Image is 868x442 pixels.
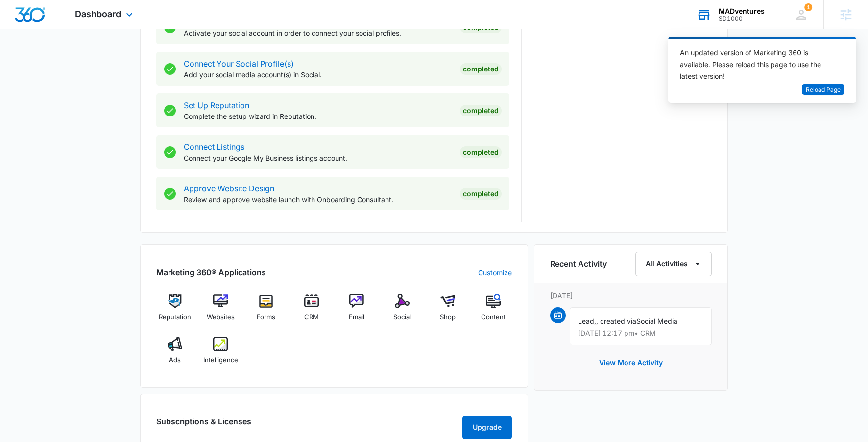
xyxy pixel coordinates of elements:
span: Email [349,312,364,322]
a: Email [338,294,376,329]
button: Reload Page [802,84,844,95]
span: , created via [596,317,636,325]
p: Add your social media account(s) in Social. [184,70,452,80]
p: Connect your Google My Business listings account. [184,153,452,163]
div: Completed [460,105,502,116]
a: Shop [429,294,467,329]
div: notifications count [804,3,812,11]
a: Social [384,294,421,329]
div: Completed [460,188,502,200]
a: Customize [478,267,512,278]
p: Complete the setup wizard in Reputation. [184,111,452,121]
a: Intelligence [202,337,240,372]
h2: Subscriptions & Licenses [156,416,251,435]
span: Intelligence [203,355,238,365]
span: Dashboard [75,9,121,19]
span: 1 [804,3,812,11]
a: Websites [202,294,240,329]
div: account id [719,15,765,22]
a: Set Up Reputation [184,100,249,110]
span: Social Media [636,317,677,325]
div: Completed [460,63,502,75]
div: Completed [460,146,502,158]
a: Content [474,294,512,329]
h2: Marketing 360® Applications [156,266,266,278]
a: Connect Your Social Profile(s) [184,59,294,69]
p: Activate your social account in order to connect your social profiles. [184,28,452,38]
a: Connect Listings [184,142,244,152]
a: Ads [156,337,194,372]
div: An updated version of Marketing 360 is available. Please reload this page to use the latest version! [680,47,833,82]
a: Forms [247,294,285,329]
p: [DATE] [550,290,712,301]
button: View More Activity [589,351,673,374]
button: Upgrade [462,416,512,439]
a: Reputation [156,294,194,329]
span: Forms [257,312,275,322]
div: account name [719,7,765,15]
span: Shop [440,312,456,322]
p: Review and approve website launch with Onboarding Consultant. [184,194,452,205]
span: CRM [304,312,319,322]
button: All Activities [635,252,712,276]
span: Reputation [159,312,191,322]
span: Lead, [578,317,596,325]
a: CRM [292,294,330,329]
p: [DATE] 12:17 pm • CRM [578,330,703,337]
span: Reload Page [806,85,841,94]
span: Content [481,312,506,322]
a: Approve Website Design [184,184,274,193]
span: Social [393,312,411,322]
span: Websites [207,312,235,322]
h6: Recent Activity [550,258,607,270]
span: Ads [169,355,181,365]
